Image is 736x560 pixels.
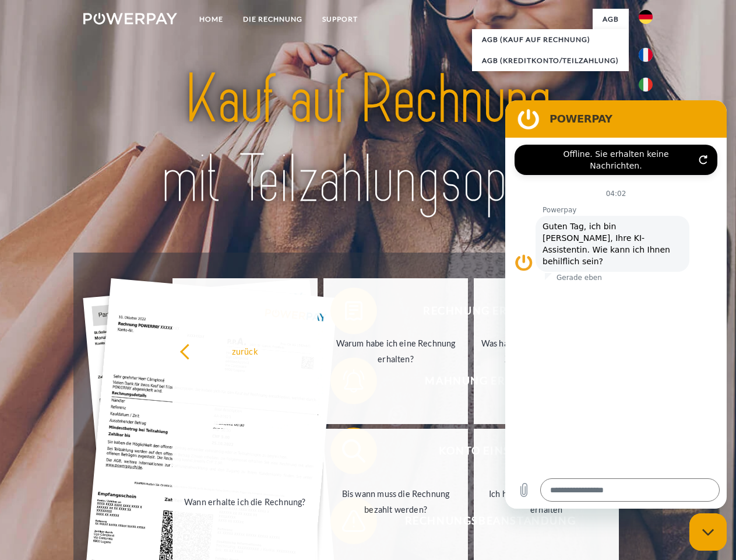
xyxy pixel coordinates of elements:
iframe: Schaltfläche zum Öffnen des Messaging-Fensters; Konversation läuft [689,513,727,551]
a: AGB (Kreditkonto/Teilzahlung) [472,50,629,71]
img: fr [639,48,653,62]
div: Bis wann muss die Rechnung bezahlt werden? [330,486,462,517]
div: Was habe ich noch offen, ist meine Zahlung eingegangen? [481,335,612,367]
a: agb [593,9,629,30]
div: zurück [179,343,311,359]
a: Was habe ich noch offen, ist meine Zahlung eingegangen? [474,278,619,424]
div: Ich habe nur eine Teillieferung erhalten [481,486,612,517]
a: Home [189,9,233,30]
img: it [639,78,653,92]
div: Wann erhalte ich die Rechnung? [179,494,311,509]
img: de [639,10,653,24]
div: Warum habe ich eine Rechnung erhalten? [330,335,462,367]
iframe: Messaging-Fenster [505,100,727,509]
img: logo-powerpay-white.svg [83,13,177,24]
a: SUPPORT [312,9,368,30]
a: AGB (Kauf auf Rechnung) [472,29,629,50]
img: title-powerpay_de.svg [111,56,625,223]
a: DIE RECHNUNG [233,9,312,30]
